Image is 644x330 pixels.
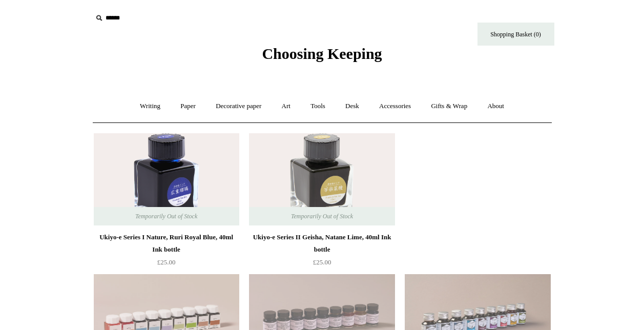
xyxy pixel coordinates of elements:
[252,231,392,256] div: Ukiyo-e Series II Geisha, Natane Lime, 40ml Ink bottle
[370,93,420,120] a: Accessories
[262,45,382,62] span: Choosing Keeping
[94,133,239,225] a: Ukiyo-e Series I Nature, Ruri Royal Blue, 40ml Ink bottle Ukiyo-e Series I Nature, Ruri Royal Blu...
[125,207,207,225] span: Temporarily Out of Stock
[477,23,554,46] a: Shopping Basket (0)
[478,93,513,120] a: About
[422,93,476,120] a: Gifts & Wrap
[249,231,394,273] a: Ukiyo-e Series II Geisha, Natane Lime, 40ml Ink bottle £25.00
[206,93,271,120] a: Decorative paper
[94,133,239,225] img: Ukiyo-e Series I Nature, Ruri Royal Blue, 40ml Ink bottle
[171,93,205,120] a: Paper
[157,258,176,266] span: £25.00
[262,53,382,60] a: Choosing Keeping
[313,258,331,266] span: £25.00
[301,93,335,120] a: Tools
[131,93,170,120] a: Writing
[281,207,363,225] span: Temporarily Out of Stock
[249,133,394,225] a: Ukiyo-e Series II Geisha, Natane Lime, 40ml Ink bottle Ukiyo-e Series II Geisha, Natane Lime, 40m...
[273,93,300,120] a: Art
[336,93,368,120] a: Desk
[249,133,394,225] img: Ukiyo-e Series II Geisha, Natane Lime, 40ml Ink bottle
[96,231,237,256] div: Ukiyo-e Series I Nature, Ruri Royal Blue, 40ml Ink bottle
[94,231,239,273] a: Ukiyo-e Series I Nature, Ruri Royal Blue, 40ml Ink bottle £25.00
